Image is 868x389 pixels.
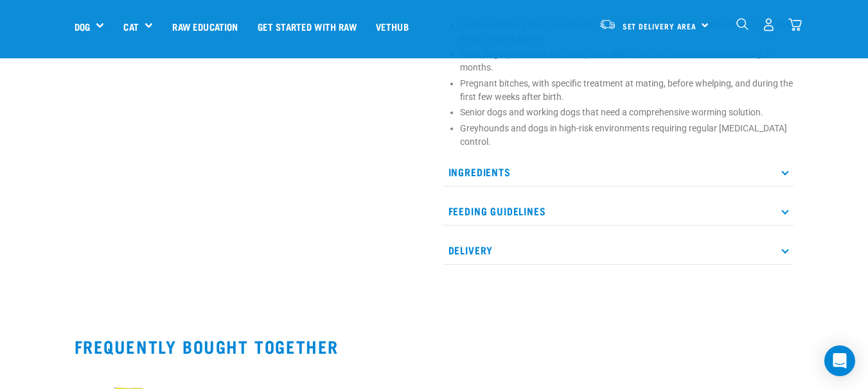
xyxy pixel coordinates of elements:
[123,19,138,34] a: Cat
[460,122,794,149] li: Greyhounds and dogs in high-risk environments requiring regular [MEDICAL_DATA] control.
[442,197,794,226] p: Feeding Guidelines
[442,158,794,186] p: Ingredients
[460,106,794,119] li: Senior dogs and working dogs that need a comprehensive worming solution.
[75,19,90,34] a: Dog
[788,18,802,31] img: home-icon@2x.png
[75,336,794,356] h2: Frequently bought together
[163,1,247,52] a: Raw Education
[460,47,794,74] li: Adult dogs (6 months and older), with [MEDICAL_DATA] recommended every 3 months.
[623,24,697,28] span: Set Delivery Area
[366,1,418,52] a: Vethub
[599,19,616,30] img: van-moving.png
[736,18,748,30] img: home-icon-1@2x.png
[762,18,775,31] img: user.png
[824,345,855,376] div: Open Intercom Messenger
[442,236,794,265] p: Delivery
[460,77,794,104] li: Pregnant bitches, with specific treatment at mating, before whelping, and during the first few we...
[248,1,366,52] a: Get started with Raw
